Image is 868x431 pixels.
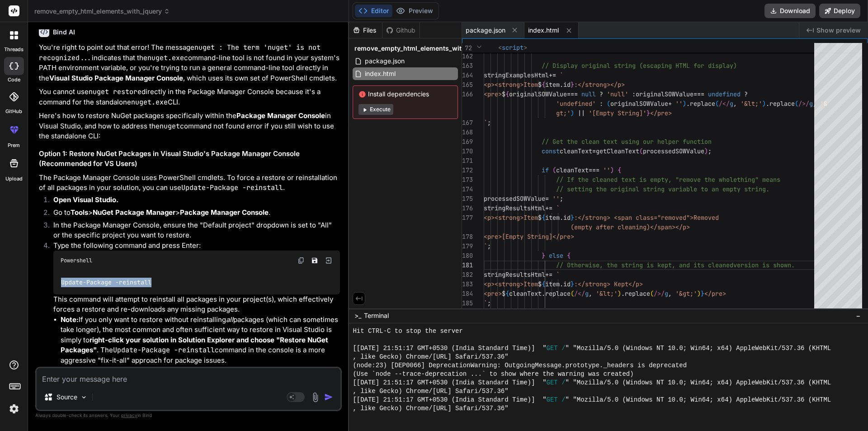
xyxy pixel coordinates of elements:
span: . [542,289,545,298]
span: Terminal [364,311,389,320]
span: ( [571,289,574,298]
div: 164 [462,71,472,80]
div: 181 [462,260,472,270]
span: const [542,147,560,155]
span: // setting the original string variable to an empt [556,185,737,193]
span: getCleanText [596,147,639,155]
label: GitHub [5,108,22,115]
span: <p><strong>Item [484,280,538,288]
span: , like Gecko) Chrome/[URL] Safari/537.36" [353,353,508,361]
div: 178 [462,232,472,242]
span: Install dependencies [359,90,452,99]
span: : [599,99,603,108]
span: /</ [719,99,730,108]
span: id [563,81,571,89]
span: item [545,213,560,222]
span: } [701,289,704,298]
div: 171 [462,156,472,166]
p: Here's how to restore NuGet packages specifically within the in Visual Studio, and how to address... [39,111,340,142]
span: . [560,280,563,288]
span: [[DATE] 21:51:17 GMT+0530 (India Standard Time)] " [353,379,546,387]
span: ) [762,99,766,108]
div: Files [349,26,382,35]
span: } [571,213,574,222]
span: item [545,81,560,89]
p: The Package Manager Console uses PowerShell cmdlets. To force a restore or reinstallation of all ... [39,173,340,193]
span: ) [610,166,614,174]
span: ( [650,289,654,298]
button: − [854,308,863,323]
div: 177 [462,213,472,223]
p: Always double-check its answers. Your in Bind [35,411,342,420]
span: GET [547,379,558,387]
button: Preview [392,5,437,17]
span: ? [744,90,748,98]
span: '&lt;' [596,289,618,298]
span: // Get the clean text using our helper function [542,137,712,146]
span: === [567,90,578,98]
img: Open in Browser [325,256,333,265]
span: − [856,311,861,320]
span: Hit CTRL-C to stop the server [353,327,462,336]
span: { [567,251,571,260]
span: / [561,344,565,353]
p: You cannot use directly in the Package Manager Console because it's a command for the standalone ... [39,87,340,107]
label: code [8,76,20,84]
span: // Display original string (escaping HTML for disp [542,62,722,70]
span: />/ [798,99,809,108]
span: (empty after cleaning)</span></p> [571,223,690,231]
span: // Otherwise, the string is kept, and its cleaned [556,261,733,269]
span: script [502,43,524,52]
strong: right-click your solution in Solution Explorer and choose "Restore NuGet Packages" [61,336,328,355]
span: item [545,280,560,288]
span: + [668,99,672,108]
span: processedSOWValue [643,147,704,155]
span: ( [795,99,798,108]
span: ( [607,99,610,108]
span: :</strong> <span class="removed">Removed [574,213,719,222]
span: , [813,99,816,108]
span: { [542,81,545,89]
div: 183 [462,279,472,289]
button: Execute [359,104,393,115]
span: replace [625,289,650,298]
div: 184 [462,289,472,298]
span: version is shown. [733,261,795,269]
span: ) [683,99,686,108]
span: Show preview [816,26,861,35]
button: Save file [308,254,321,267]
p: You're right to point out that error! The message indicates that the command-line tool is not fou... [39,43,340,83]
span: g [585,289,589,298]
span: ` [560,71,563,79]
span: += [545,270,552,279]
div: 162 [462,52,472,61]
span: , [733,99,737,108]
img: Pick Models [80,393,88,401]
span: ( [552,166,556,174]
div: 174 [462,185,472,194]
span: index.html [528,26,559,35]
code: nuget.exe [131,98,168,107]
span: package.json [466,26,505,35]
span: else [549,251,563,260]
code: nuget restore [89,87,142,96]
span: } [571,280,574,288]
span: $ [538,81,542,89]
span: ? [599,90,603,98]
div: 175 [462,194,472,204]
span: processedSOWValue [484,194,545,203]
span: . [560,213,563,222]
div: 185 [462,298,472,308]
span: </pre> [650,109,672,117]
span: stringResultsHtml [484,204,545,212]
span: <p><strong>Item [484,81,538,89]
div: 165 [462,80,472,90]
span: />/ [654,289,665,298]
strong: Open Visual Studio. [53,195,118,204]
span: { [505,289,509,298]
em: all [226,315,233,324]
p: Source [57,393,77,402]
span: >_ [354,311,361,320]
strong: Package Manager Console [236,111,325,120]
li: If you only want to restore without reinstalling packages (which can sometimes take longer), the ... [61,315,340,366]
